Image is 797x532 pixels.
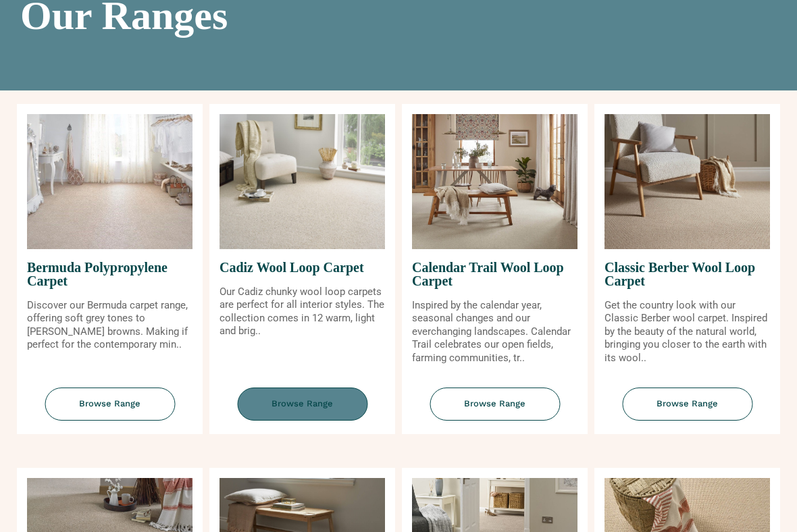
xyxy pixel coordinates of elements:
[412,299,577,365] p: Inspired by the calendar year, seasonal changes and our everchanging landscapes. Calendar Trail c...
[27,299,192,352] p: Discover our Bermuda carpet range, offering soft grey tones to [PERSON_NAME] browns. Making if pe...
[622,388,752,421] span: Browse Range
[237,388,367,421] span: Browse Range
[220,249,385,286] span: Cadiz Wool Loop Carpet
[45,388,175,421] span: Browse Range
[605,114,770,249] img: Classic Berber Wool Loop Carpet
[220,286,385,338] p: Our Cadiz chunky wool loop carpets are perfect for all interior styles. The collection comes in 1...
[209,388,395,434] a: Browse Range
[594,388,780,434] a: Browse Range
[27,249,192,299] span: Bermuda Polypropylene Carpet
[605,249,770,299] span: Classic Berber Wool Loop Carpet
[402,388,588,434] a: Browse Range
[605,299,770,365] p: Get the country look with our Classic Berber wool carpet. Inspired by the beauty of the natural w...
[412,114,577,249] img: Calendar Trail Wool Loop Carpet
[27,114,192,249] img: Bermuda Polypropylene Carpet
[17,388,203,434] a: Browse Range
[412,249,577,299] span: Calendar Trail Wool Loop Carpet
[430,388,560,421] span: Browse Range
[220,114,385,249] img: Cadiz Wool Loop Carpet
